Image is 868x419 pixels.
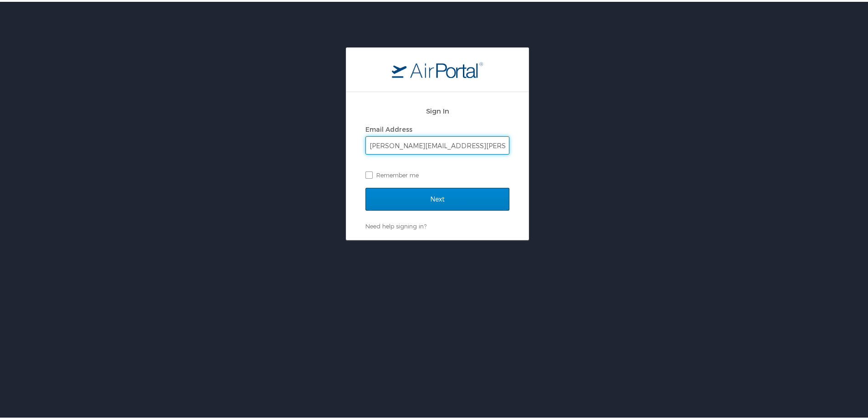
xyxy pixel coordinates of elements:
[365,221,426,228] a: Need help signing in?
[365,186,509,209] input: Next
[365,104,509,114] h2: Sign In
[365,166,509,180] label: Remember me
[365,124,412,131] label: Email Address
[392,60,483,76] img: logo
